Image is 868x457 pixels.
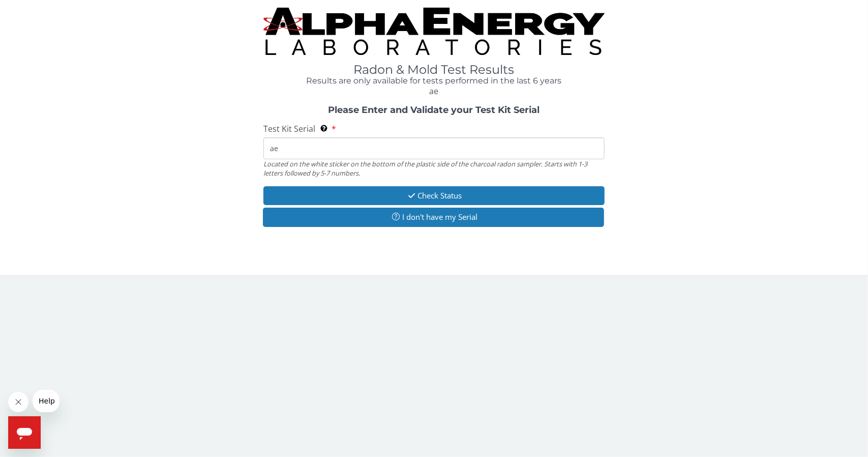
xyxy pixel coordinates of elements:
button: I don't have my Serial [263,208,604,226]
div: Located on the white sticker on the bottom of the plastic side of the charcoal radon sampler. Sta... [263,159,605,178]
iframe: Message from company [33,390,59,412]
h4: Results are only available for tests performed in the last 6 years [263,76,605,85]
img: TightCrop.jpg [263,8,605,55]
button: Check Status [263,186,605,205]
h1: Radon & Mold Test Results [263,63,605,76]
iframe: Close message [8,392,28,412]
span: ae [429,85,438,97]
span: Test Kit Serial [263,123,315,134]
iframe: Button to launch messaging window [8,416,41,449]
strong: Please Enter and Validate your Test Kit Serial [328,104,540,116]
